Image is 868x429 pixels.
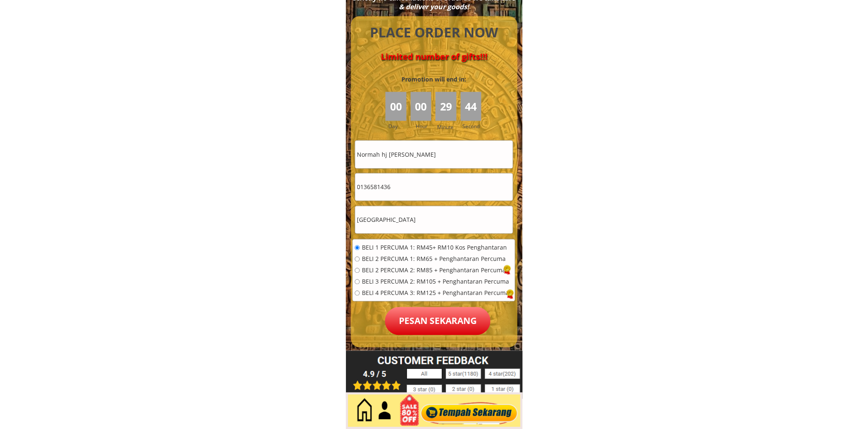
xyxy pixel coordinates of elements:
span: BELI 2 PERCUMA 1: RM65 + Penghantaran Percuma [362,256,509,262]
h4: Limited number of gifts!!! [361,52,508,62]
h3: Promotion will end in: [386,75,481,84]
input: Alamat [355,206,513,234]
span: BELI 2 PERCUMA 2: RM85 + Penghantaran Percuma [362,268,509,274]
h3: Second [463,122,483,130]
input: Telefon [355,174,513,201]
h3: Hour [416,122,433,130]
h3: Minute [437,123,456,131]
p: Pesan sekarang [385,307,491,335]
input: Nama [355,141,513,168]
span: BELI 4 PERCUMA 3: RM125 + Penghantaran Percuma [362,290,509,296]
span: BELI 3 PERCUMA 2: RM105 + Penghantaran Percuma [362,279,509,285]
span: BELI 1 PERCUMA 1: RM45+ RM10 Kos Penghantaran [362,245,509,251]
h3: Day [388,122,409,130]
h4: PLACE ORDER NOW [361,23,508,42]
